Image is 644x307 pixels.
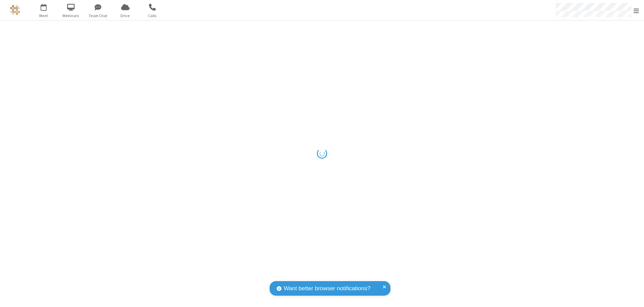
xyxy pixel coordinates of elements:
[86,13,111,19] span: Team Chat
[58,13,84,19] span: Webinars
[284,284,370,293] span: Want better browser notifications?
[140,13,165,19] span: Calls
[113,13,138,19] span: Drive
[31,13,56,19] span: Meet
[10,5,20,15] img: QA Selenium DO NOT DELETE OR CHANGE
